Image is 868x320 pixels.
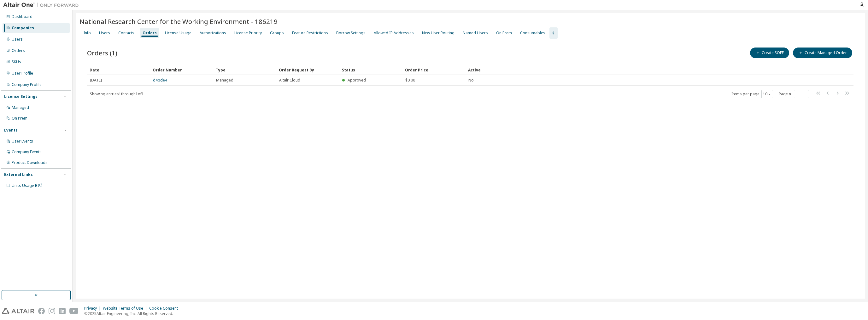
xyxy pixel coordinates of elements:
[4,128,18,133] div: Events
[779,90,809,98] span: Page n.
[216,65,274,75] div: Type
[4,172,33,177] div: External Links
[292,31,328,36] div: Feature Restrictions
[763,92,771,97] button: 10
[84,31,91,36] div: Info
[342,65,400,75] div: Status
[750,48,789,58] button: Create SOFF
[103,306,149,311] div: Website Terms of Use
[49,308,55,314] img: instagram.svg
[279,65,337,75] div: Order Request By
[153,65,211,75] div: Order Number
[520,31,545,36] div: Consumables
[270,31,284,36] div: Groups
[12,105,29,110] div: Managed
[336,31,366,36] div: Borrow Settings
[12,82,42,87] div: Company Profile
[234,31,262,36] div: License Priority
[496,31,512,36] div: On Prem
[90,91,144,97] span: Showing entries 1 through 1 of 1
[99,31,110,36] div: Users
[12,48,25,53] div: Orders
[731,90,773,98] span: Items per page
[279,78,300,83] span: Altair Cloud
[149,306,182,311] div: Cookie Consent
[84,311,182,316] p: © 2025 Altair Engineering, Inc. All Rights Reserved.
[468,65,816,75] div: Active
[374,31,414,36] div: Allowed IP Addresses
[12,25,34,31] div: Companies
[3,2,82,8] img: Altair One
[12,183,43,188] span: Units Usage BI
[38,308,45,314] img: facebook.svg
[79,17,278,26] span: National Research Center for the Working Environment - 186219
[12,14,32,19] div: Dashboard
[12,59,21,65] div: SKUs
[405,65,463,75] div: Order Price
[463,31,488,36] div: Named Users
[793,48,852,58] button: Create Managed Order
[468,78,474,83] span: No
[12,149,42,154] div: Company Events
[12,139,33,144] div: User Events
[200,31,226,36] div: Authorizations
[165,31,191,36] div: License Usage
[84,306,103,311] div: Privacy
[12,160,48,165] div: Product Downloads
[2,308,34,314] img: altair_logo.svg
[422,31,455,36] div: New User Routing
[12,116,27,121] div: On Prem
[348,77,366,83] span: Approved
[153,77,167,83] a: d4bde4
[4,94,38,99] div: License Settings
[90,65,148,75] div: Date
[69,308,79,314] img: youtube.svg
[12,37,23,42] div: Users
[216,78,233,83] span: Managed
[12,71,33,76] div: User Profile
[118,31,134,36] div: Contacts
[59,308,66,314] img: linkedin.svg
[143,31,157,36] div: Orders
[405,78,415,83] span: $0.00
[90,78,102,83] span: [DATE]
[87,48,117,57] span: Orders (1)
